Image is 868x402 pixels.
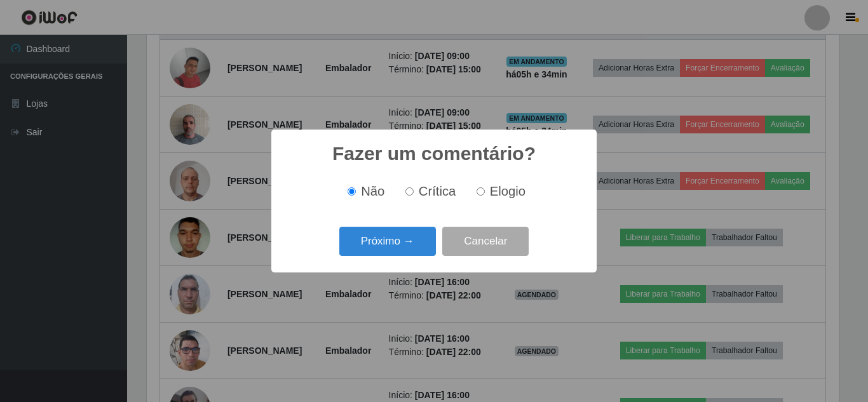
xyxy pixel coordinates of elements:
[405,187,414,196] input: Crítica
[490,184,526,198] span: Elogio
[339,227,436,257] button: Próximo →
[361,184,384,198] span: Não
[419,184,456,198] span: Crítica
[477,187,485,196] input: Elogio
[348,187,356,196] input: Não
[442,227,529,257] button: Cancelar
[332,142,536,165] h2: Fazer um comentário?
